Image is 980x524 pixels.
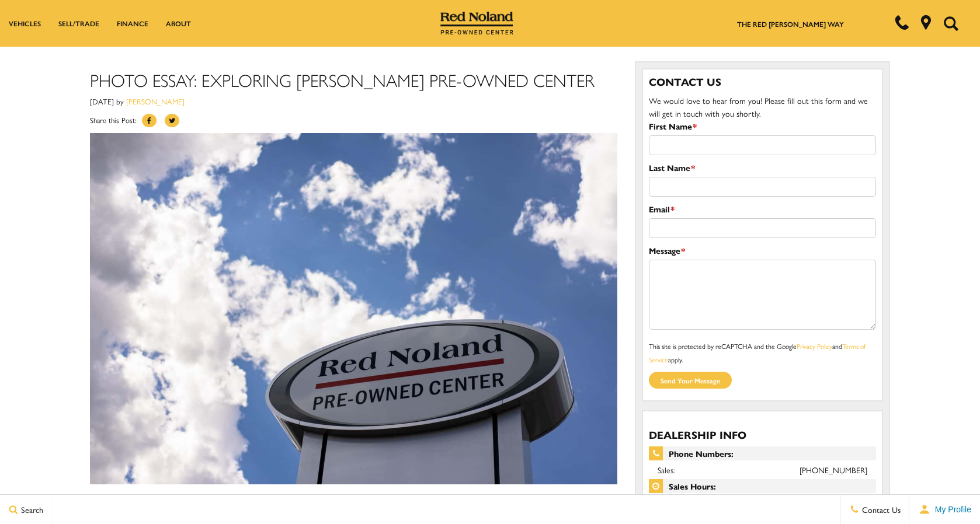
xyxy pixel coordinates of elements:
span: Phone Numbers: [649,446,876,460]
span: Sales: [658,464,675,476]
img: Red Noland Pre-Owned [440,12,514,35]
label: First Name [649,120,697,132]
span: Contact Us [859,504,901,515]
button: Open user profile menu [910,495,980,524]
a: [PERSON_NAME] [126,96,185,107]
label: Email [649,202,675,215]
div: Share this Post: [90,114,617,133]
h3: Dealership Info [649,429,876,441]
span: by [116,96,124,107]
a: Terms of Service [649,341,866,365]
span: Sales Hours: [649,479,876,493]
span: Search [18,504,43,515]
a: The Red [PERSON_NAME] Way [737,19,844,29]
span: [DATE] [90,96,114,107]
a: [PHONE_NUMBER] [800,464,867,476]
span: My Profile [930,505,971,514]
label: Message [649,244,685,257]
p: Hello, my name is [PERSON_NAME], and I’m one of the contributors and creators from the Marketing ... [90,490,617,503]
input: Send your message [649,372,732,389]
a: Red Noland Pre-Owned [440,16,514,27]
h3: Contact Us [649,75,876,88]
button: Open the search field [939,1,962,46]
span: We would love to hear from you! Please fill out this form and we will get in touch with you shortly. [649,95,868,119]
small: This site is protected by reCAPTCHA and the Google and apply. [649,341,866,365]
h1: Photo Essay: Exploring [PERSON_NAME] Pre-Owned Center [90,70,617,89]
a: Privacy Policy [797,341,832,351]
label: Last Name [649,161,695,174]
